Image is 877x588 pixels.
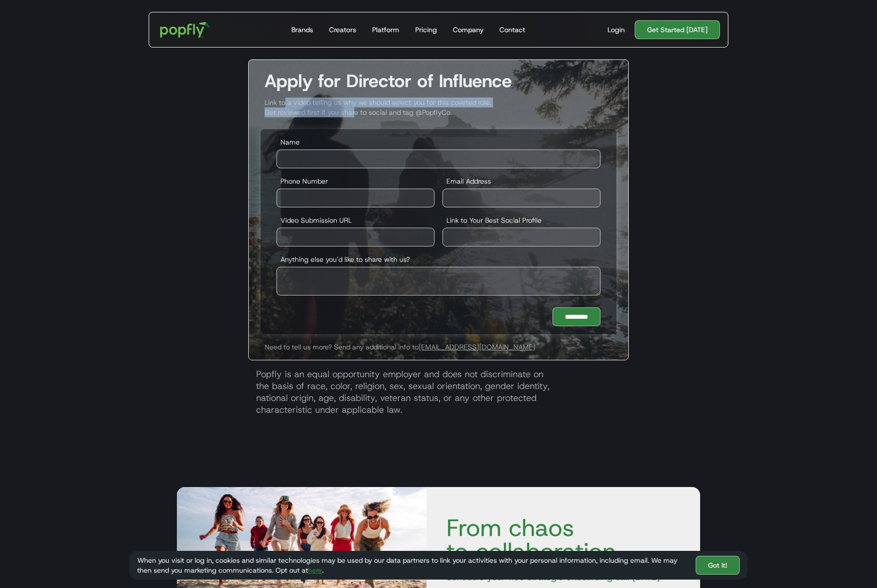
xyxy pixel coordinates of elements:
div: Login [607,25,625,35]
label: Name [276,137,601,147]
div: Contact [499,25,525,35]
a: here [308,566,322,575]
div: Link to a video telling us why we should select you for this coveted role. Get reviewed first if ... [249,98,628,117]
a: Contact [495,12,529,47]
a: home [153,15,217,45]
a: Get Started [DATE] [635,20,720,39]
a: Brands [287,12,317,47]
a: Creators [325,12,360,47]
label: Link to Your Best Social Profile [442,215,601,225]
label: Phone Number [276,176,435,186]
label: Anything else you'd like to share with us? [276,254,601,264]
a: Got It! [696,556,740,575]
a: Pricing [411,12,441,47]
div: Company [453,25,484,35]
form: Director of Influence Application [261,129,616,334]
strong: Apply for Director of Influence [265,69,512,93]
label: Video Submission URL [276,215,435,225]
label: Email Address [442,176,601,186]
a: Platform [368,12,403,47]
div: Need to tell us more? Send any additional info to [249,342,628,352]
div: Creators [329,25,356,35]
a: Login [603,25,629,35]
h4: From chaos to collaboration [438,516,688,563]
div: When you visit or log in, cookies and similar technologies may be used by our data partners to li... [137,555,688,575]
p: Popfly is an equal opportunity employer and does not discriminate on the basis of race, color, re... [248,360,629,416]
div: Brands [291,25,313,35]
div: Pricing [415,25,437,35]
div: Platform [372,25,399,35]
a: Company [449,12,488,47]
a: [EMAIL_ADDRESS][DOMAIN_NAME] [419,343,535,351]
